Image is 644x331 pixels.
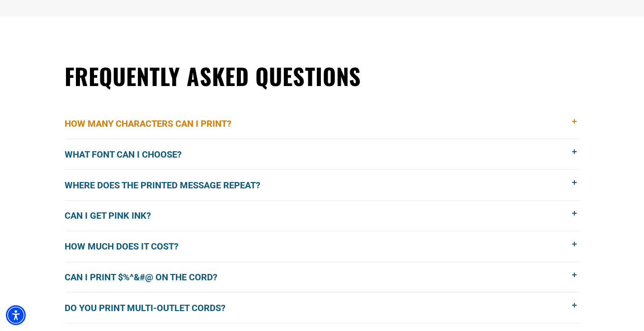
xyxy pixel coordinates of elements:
[65,109,580,139] button: How many characters can I print?
[6,305,26,325] div: Accessibility Menu
[65,231,580,262] button: How much does it cost?
[65,61,580,91] h2: Frequently Asked Questions
[65,178,274,192] span: Where does the printed message repeat?
[65,201,580,231] button: Can I get pink ink?
[65,301,239,315] span: Do you print multi-outlet cords?
[65,117,245,130] span: How many characters can I print?
[65,293,580,323] button: Do you print multi-outlet cords?
[65,139,580,169] button: What font can I choose?
[65,148,195,161] span: What font can I choose?
[65,240,192,253] span: How much does it cost?
[65,209,165,222] span: Can I get pink ink?
[65,170,580,200] button: Where does the printed message repeat?
[65,262,580,293] button: Can I print $%^&#@ on the cord?
[65,270,231,284] span: Can I print $%^&#@ on the cord?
